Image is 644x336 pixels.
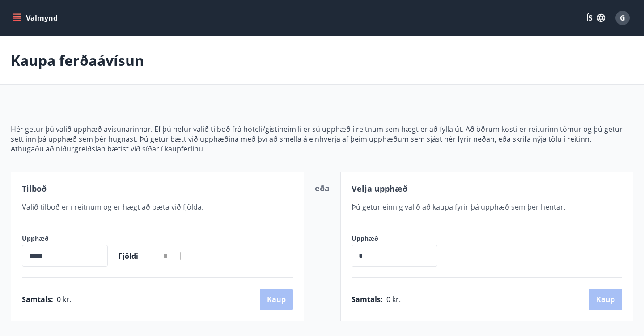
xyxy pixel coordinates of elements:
[315,183,330,193] span: eða
[352,294,383,304] span: Samtals :
[11,144,633,154] p: Athugaðu að niðurgreiðslan bætist við síðar í kaupferlinu.
[22,183,47,194] span: Tilboð
[612,7,633,29] button: G
[352,202,565,212] span: Þú getur einnig valið að kaupa fyrir þá upphæð sem þér hentar.
[22,234,108,243] label: Upphæð
[581,10,610,26] button: ÍS
[352,234,446,243] label: Upphæð
[11,50,144,70] p: Kaupa ferðaávísun
[352,183,407,194] span: Velja upphæð
[22,202,203,212] span: Valið tilboð er í reitnum og er hægt að bæta við fjölda.
[620,13,625,23] span: G
[11,124,633,144] p: Hér getur þú valið upphæð ávísunarinnar. Ef þú hefur valið tilboð frá hóteli/gistiheimili er sú u...
[119,251,138,261] span: Fjöldi
[57,294,71,304] span: 0 kr.
[11,10,61,26] button: menu
[386,294,401,304] span: 0 kr.
[22,294,53,304] span: Samtals :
